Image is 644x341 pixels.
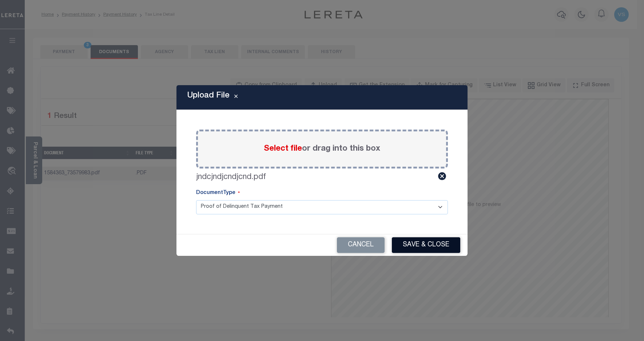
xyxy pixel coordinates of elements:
[392,237,460,253] button: Save & Close
[337,237,385,253] button: Cancel
[196,189,240,197] label: DocumentType
[196,171,266,183] label: jndcjndjcndjcnd.pdf
[187,91,230,100] h5: Upload File
[264,143,380,155] label: or drag into this box
[230,93,242,102] button: Close
[264,145,302,153] span: Select file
